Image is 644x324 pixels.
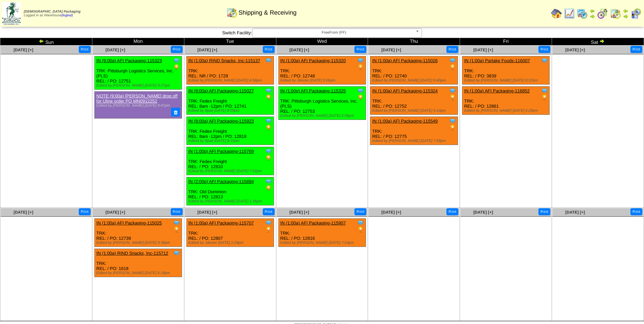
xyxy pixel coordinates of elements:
[357,57,364,64] img: Tooltip
[599,38,605,44] img: arrowright.gif
[372,78,457,83] div: Edited by [PERSON_NAME] [DATE] 9:40pm
[565,48,585,52] span: [DATE] [+]
[96,93,178,104] a: NOTE (9:00a) [PERSON_NAME] drop off for Uline order PO MN0912252
[188,139,274,143] div: Edited by Bpali [DATE] 8:10pm
[265,124,272,131] img: PO
[280,88,346,93] a: IN (1:00p) AFI Packaging-115325
[188,88,254,93] a: IN (8:00a) AFI Packaging-115027
[79,208,91,215] button: Print
[173,226,180,233] img: PO
[538,46,550,53] button: Print
[590,8,595,14] img: arrowleft.gif
[265,94,272,101] img: PO
[381,210,401,215] a: [DATE] [+]
[14,48,33,52] a: [DATE] [+]
[188,199,274,203] div: Edited by [PERSON_NAME] [DATE] 1:35pm
[265,185,272,192] img: PO
[186,56,274,85] div: TRK: REL: NR / PO: 1729
[186,117,274,145] div: TRK: Fedex Freight REL: 8am -12pm / PO: 12818
[188,109,274,113] div: Edited by Bpali [DATE] 8:09pm
[289,48,309,52] span: [DATE] [+]
[2,2,21,25] img: zoroco-logo-small.webp
[96,220,162,226] a: IN (1:00a) AFI Packaging-115025
[24,10,80,17] span: Logged in as Warehouse
[460,38,552,46] td: Fri
[370,87,458,115] div: TRK: REL: / PO: 12752
[173,219,180,226] img: Tooltip
[280,220,346,226] a: IN (1:00a) AFI Packaging-115907
[188,78,274,83] div: Edited by [PERSON_NAME] [DATE] 4:58pm
[96,58,162,63] a: IN (9:00a) AFI Packaging-115323
[96,271,182,275] div: Edited by [PERSON_NAME] [DATE] 5:18pm
[188,241,274,245] div: Edited by Jdexter [DATE] 2:29pm
[381,48,401,52] a: [DATE] [+]
[96,241,182,245] div: Edited by [PERSON_NAME] [DATE] 9:39pm
[280,114,366,118] div: Edited by [PERSON_NAME] [DATE] 5:56pm
[597,8,608,19] img: calendarblend.gif
[173,64,180,71] img: PO
[280,78,366,83] div: Edited by Jdexter [DATE] 5:06pm
[473,48,493,52] a: [DATE] [+]
[552,38,644,46] td: Sat
[96,251,168,256] a: IN (1:00a) RIND Snacks, Inc-115712
[198,48,217,52] a: [DATE] [+]
[357,94,364,101] img: PO
[92,38,184,46] td: Mon
[94,56,182,90] div: TRK: Pittsburgh Logistics Services, Inc. (PLS) REL: / PO: 12751
[372,139,457,143] div: Edited by [PERSON_NAME] [DATE] 7:59pm
[14,210,33,215] a: [DATE] [+]
[354,208,366,215] button: Print
[276,38,368,46] td: Wed
[357,219,364,226] img: Tooltip
[541,57,548,64] img: Tooltip
[188,149,254,154] a: IN (1:00p) AFI Packaging-115769
[551,8,562,19] img: home.gif
[449,124,456,131] img: PO
[96,84,182,88] div: Edited by [PERSON_NAME] [DATE] 9:27pm
[372,58,438,63] a: IN (1:00a) AFI Packaging-115026
[370,117,458,145] div: TRK: REL: / PO: 12775
[265,87,272,94] img: Tooltip
[79,46,91,53] button: Print
[590,14,595,19] img: arrowright.gif
[106,48,125,52] a: [DATE] [+]
[565,210,585,215] a: [DATE] [+]
[255,29,413,37] span: FreeFrom (FF)
[354,46,366,53] button: Print
[265,155,272,161] img: PO
[188,119,254,124] a: IN (8:00a) AFI Packaging-115923
[541,94,548,101] img: PO
[0,38,92,46] td: Sun
[186,219,274,247] div: TRK: REL: / PO: 12807
[263,208,275,215] button: Print
[449,94,456,101] img: PO
[357,64,364,71] img: PO
[538,208,550,215] button: Print
[446,46,458,53] button: Print
[265,226,272,233] img: PO
[61,14,73,17] a: (logout)
[198,210,217,215] span: [DATE] [+]
[265,118,272,124] img: Tooltip
[610,8,621,19] img: calendarinout.gif
[473,210,493,215] a: [DATE] [+]
[372,119,438,124] a: IN (1:00a) AFI Packaging-115549
[541,87,548,94] img: Tooltip
[188,179,254,184] a: IN (2:00p) AFI Packaging-115894
[623,14,628,19] img: arrowright.gif
[464,88,530,93] a: IN (1:00a) AFI Packaging-116852
[372,109,457,113] div: Edited by [PERSON_NAME] [DATE] 5:14pm
[278,87,366,120] div: TRK: Pittsburgh Logistics Services, Inc. (PLS) REL: / PO: 12753
[464,78,549,83] div: Edited by [PERSON_NAME] [DATE] 8:37pm
[462,87,550,115] div: TRK: REL: / PO: 12861
[357,226,364,233] img: PO
[446,208,458,215] button: Print
[278,56,366,85] div: TRK: REL: / PO: 12748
